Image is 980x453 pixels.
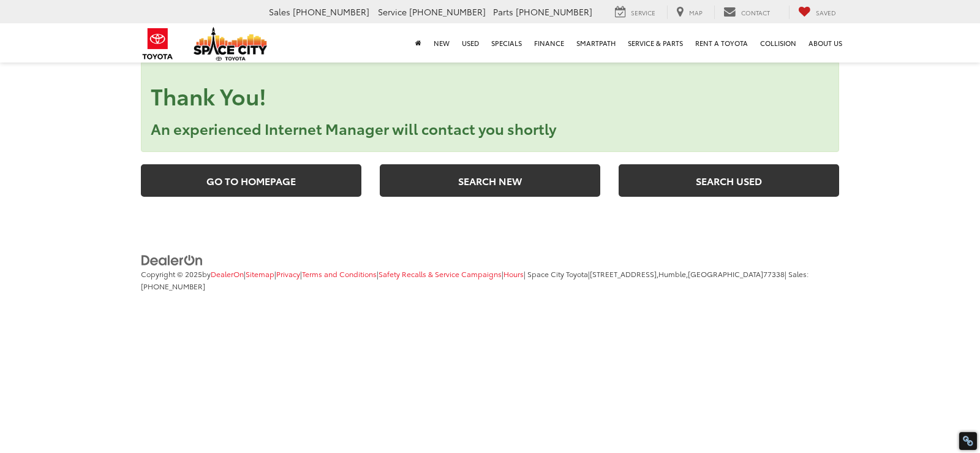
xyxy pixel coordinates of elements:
span: [PHONE_NUMBER] [409,6,486,18]
a: Go to Homepage [141,164,361,197]
span: Saved [816,8,836,17]
span: Map [689,8,703,17]
a: Privacy [276,268,300,279]
a: Search New [380,164,600,197]
img: Space City Toyota [194,27,267,61]
a: Map [667,6,712,19]
a: Home [409,23,428,63]
a: Search Used [619,164,839,197]
a: Terms and Conditions [302,268,377,279]
span: Parts [493,6,513,18]
span: [PHONE_NUMBER] [516,6,592,18]
a: My Saved Vehicles [789,6,845,19]
a: Specials [485,23,528,63]
div: Restore Info Box &#10;&#10;NoFollow Info:&#10; META-Robots NoFollow: &#09;true&#10; META-Robots N... [962,435,974,447]
span: 77338 [763,268,785,279]
img: Toyota [135,24,181,64]
a: Service & Parts [622,23,689,63]
span: | [377,268,502,279]
span: [PHONE_NUMBER] [293,6,369,18]
span: [GEOGRAPHIC_DATA] [688,268,763,279]
span: Service [378,6,407,18]
a: Service [606,6,665,19]
span: | Space City Toyota [524,268,588,279]
span: [STREET_ADDRESS], [590,268,658,279]
a: Sitemap [246,268,274,279]
span: | [300,268,377,279]
a: Rent a Toyota [689,23,754,63]
a: Contact [714,6,779,19]
span: | [502,268,524,279]
span: by [202,268,244,279]
span: Contact [741,8,770,17]
section: Links that go to a new page. [141,164,839,201]
a: Used [456,23,485,63]
a: SmartPath [570,23,622,63]
img: DealerOn [141,254,203,267]
span: Service [631,8,655,17]
span: Sales [269,6,290,18]
h3: An experienced Internet Manager will contact you shortly [151,120,829,136]
a: About Us [802,23,848,63]
a: New [428,23,456,63]
a: DealerOn [141,253,203,265]
span: Humble, [658,268,688,279]
span: | Sales: [141,268,809,291]
a: Hours [503,268,524,279]
a: Safety Recalls & Service Campaigns, Opens in a new tab [379,268,502,279]
span: Copyright © 2025 [141,268,202,279]
a: Finance [528,23,570,63]
span: | [244,268,274,279]
strong: Thank You! [151,80,266,111]
span: | [274,268,300,279]
a: DealerOn Home Page [211,268,244,279]
span: [PHONE_NUMBER] [141,281,205,291]
a: Collision [754,23,802,63]
span: | [588,268,785,279]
